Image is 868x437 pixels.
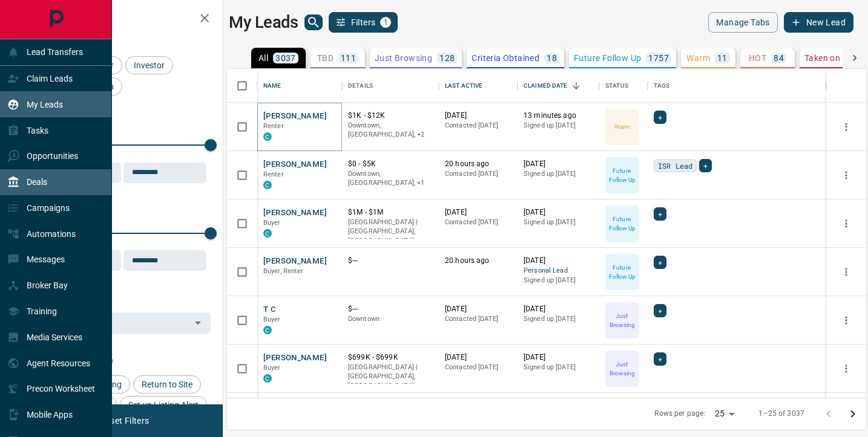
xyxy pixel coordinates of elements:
span: 1 [381,18,390,27]
span: Buyer [263,316,281,323]
p: 1–25 of 3037 [758,409,804,419]
button: more [837,263,855,281]
div: Last Active [445,69,482,103]
p: West End, Toronto [348,121,433,140]
p: Toronto [348,169,433,188]
p: 11 [717,54,728,62]
div: condos.ca [263,181,272,189]
p: 128 [439,54,455,62]
span: Set up Listing Alert [124,400,203,410]
span: + [658,353,662,365]
p: [DATE] [445,111,511,121]
div: Set up Listing Alert [120,396,207,414]
span: Personal Lead [524,266,593,276]
div: Status [605,69,628,103]
p: [GEOGRAPHIC_DATA] | [GEOGRAPHIC_DATA], [GEOGRAPHIC_DATA] [348,218,433,246]
p: Signed up [DATE] [524,276,593,285]
button: Sort [568,77,585,94]
p: [DATE] [524,207,593,218]
p: 20 hours ago [445,159,511,169]
div: + [654,111,666,124]
span: Buyer, Renter [263,267,304,275]
p: [DATE] [445,304,511,314]
div: Last Active [439,69,518,103]
button: T C [263,304,276,316]
p: 18 [547,54,557,62]
div: Investor [125,56,173,74]
p: $--- [348,304,433,314]
button: Go to next page [841,402,865,426]
p: 13 minutes ago [524,111,593,121]
button: [PERSON_NAME] [263,111,327,122]
p: Contacted [DATE] [445,363,511,372]
div: condos.ca [263,326,272,334]
h2: Filters [39,12,211,27]
div: Tags [648,69,826,103]
p: [DATE] [524,256,593,266]
p: $1K - $12K [348,111,433,121]
span: + [658,208,662,220]
span: ISR Lead [658,160,692,172]
button: more [837,215,855,233]
p: [DATE] [524,159,593,169]
p: Future Follow Up [574,54,641,62]
p: All [258,54,268,62]
button: Filters1 [329,12,398,33]
p: Just Browsing [607,360,638,378]
div: Claimed Date [518,69,599,103]
span: Renter [263,170,284,178]
div: Details [348,69,373,103]
p: 3037 [275,54,296,62]
p: 1757 [648,54,669,62]
div: Name [257,69,342,103]
p: Contacted [DATE] [445,121,511,131]
span: Investor [130,60,169,70]
p: [GEOGRAPHIC_DATA] | [GEOGRAPHIC_DATA], [GEOGRAPHIC_DATA] [348,363,433,391]
div: + [654,304,666,317]
p: Signed up [DATE] [524,363,593,372]
p: Future Follow Up [607,215,638,233]
button: [PERSON_NAME] [263,159,327,170]
button: Manage Tabs [708,12,777,33]
span: Renter [263,122,284,130]
span: Return to Site [137,380,197,389]
div: Return to Site [133,375,201,393]
div: Claimed Date [524,69,568,103]
p: $--- [348,256,433,266]
p: 20 hours ago [445,256,511,266]
button: New Lead [784,12,853,33]
div: condos.ca [263,374,272,383]
p: [DATE] [445,352,511,363]
p: $0 - $5K [348,159,433,169]
button: more [837,118,855,136]
div: condos.ca [263,132,272,141]
p: Criteria Obtained [472,54,539,62]
p: 111 [341,54,356,62]
p: HOT [749,54,766,62]
button: Reset Filters [92,410,157,431]
button: more [837,166,855,184]
button: more [837,311,855,329]
button: more [837,360,855,378]
div: + [654,207,666,221]
div: + [654,256,666,269]
p: Signed up [DATE] [524,218,593,227]
p: [DATE] [524,352,593,363]
div: Name [263,69,281,103]
button: search button [304,15,323,30]
button: [PERSON_NAME] [263,352,327,364]
div: + [654,352,666,366]
button: [PERSON_NAME] [263,256,327,267]
div: Details [342,69,439,103]
span: Buyer [263,219,281,227]
span: + [658,256,662,268]
p: Warm [614,122,630,131]
h1: My Leads [229,13,298,32]
p: $699K - $699K [348,352,433,363]
p: Just Browsing [607,311,638,329]
div: condos.ca [263,229,272,238]
p: Just Browsing [375,54,432,62]
p: Contacted [DATE] [445,218,511,227]
p: Signed up [DATE] [524,314,593,324]
button: Open [189,314,206,331]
